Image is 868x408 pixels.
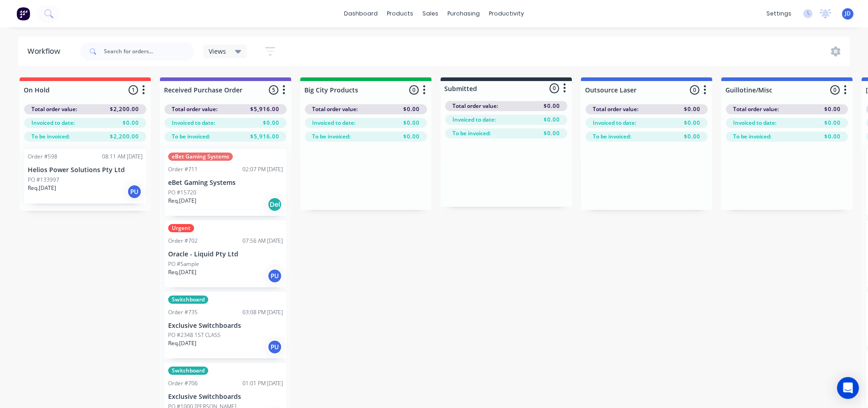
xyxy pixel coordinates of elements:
[123,119,139,127] span: $0.00
[102,153,143,161] div: 08:11 AM [DATE]
[312,133,350,141] span: To be invoiced:
[339,7,382,20] a: dashboard
[242,379,283,388] div: 01:01 PM [DATE]
[209,46,226,56] span: Views
[382,7,418,20] div: products
[168,153,233,161] div: eBet Gaming Systems
[733,119,776,127] span: Invoiced to date:
[762,7,796,20] div: settings
[443,7,484,20] div: purchasing
[593,133,631,141] span: To be invoiced:
[403,105,420,113] span: $0.00
[164,292,287,359] div: SwitchboardOrder #73503:08 PM [DATE]Exclusive SwitchboardsPO #2348 1ST CLASSReq.[DATE]PU
[484,7,529,20] div: productivity
[168,367,208,375] div: Switchboard
[24,149,146,204] div: Order #59808:11 AM [DATE]Helios Power Solutions Pty LtdPO #133997Req.[DATE]PU
[452,102,498,110] span: Total order value:
[168,268,196,276] p: Req. [DATE]
[418,7,443,20] div: sales
[168,339,196,347] p: Req. [DATE]
[837,377,859,399] div: Open Intercom Messenger
[250,105,279,113] span: $5,916.00
[168,322,283,330] p: Exclusive Switchboards
[544,116,560,124] span: $0.00
[824,133,841,141] span: $0.00
[172,133,210,141] span: To be invoiced:
[593,119,636,127] span: Invoiced to date:
[684,105,700,113] span: $0.00
[593,105,638,113] span: Total order value:
[267,197,282,212] div: Del
[16,7,30,20] img: Factory
[824,105,841,113] span: $0.00
[168,379,198,388] div: Order #706
[403,119,420,127] span: $0.00
[168,250,283,258] p: Oracle - Liquid Pty Ltd
[684,133,700,141] span: $0.00
[452,116,496,124] span: Invoiced to date:
[267,269,282,283] div: PU
[28,166,143,174] p: Helios Power Solutions Pty Ltd
[27,46,65,57] div: Workflow
[31,105,77,113] span: Total order value:
[168,237,198,245] div: Order #702
[845,10,851,18] span: JD
[168,197,196,205] p: Req. [DATE]
[110,133,139,141] span: $2,200.00
[104,42,194,61] input: Search for orders...
[164,149,287,216] div: eBet Gaming SystemsOrder #71102:07 PM [DATE]eBet Gaming SystemsPO #15720Req.[DATE]Del
[544,102,560,110] span: $0.00
[168,296,208,304] div: Switchboard
[242,165,283,173] div: 02:07 PM [DATE]
[168,189,196,197] p: PO #15720
[28,153,57,161] div: Order #598
[127,184,142,199] div: PU
[31,119,75,127] span: Invoiced to date:
[733,133,771,141] span: To be invoiced:
[267,340,282,354] div: PU
[28,184,56,192] p: Req. [DATE]
[312,105,358,113] span: Total order value:
[172,119,215,127] span: Invoiced to date:
[168,308,198,316] div: Order #735
[168,179,283,187] p: eBet Gaming Systems
[824,119,841,127] span: $0.00
[28,176,59,184] p: PO #133997
[452,129,491,138] span: To be invoiced:
[250,133,279,141] span: $5,916.00
[263,119,279,127] span: $0.00
[164,220,287,287] div: UrgentOrder #70207:56 AM [DATE]Oracle - Liquid Pty LtdPO #SampleReq.[DATE]PU
[168,224,194,232] div: Urgent
[168,331,221,339] p: PO #2348 1ST CLASS
[684,119,700,127] span: $0.00
[168,260,199,268] p: PO #Sample
[403,133,420,141] span: $0.00
[172,105,217,113] span: Total order value:
[168,393,283,401] p: Exclusive Switchboards
[312,119,355,127] span: Invoiced to date:
[242,308,283,316] div: 03:08 PM [DATE]
[31,133,70,141] span: To be invoiced:
[544,129,560,138] span: $0.00
[110,105,139,113] span: $2,200.00
[242,237,283,245] div: 07:56 AM [DATE]
[168,165,198,173] div: Order #711
[733,105,779,113] span: Total order value:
